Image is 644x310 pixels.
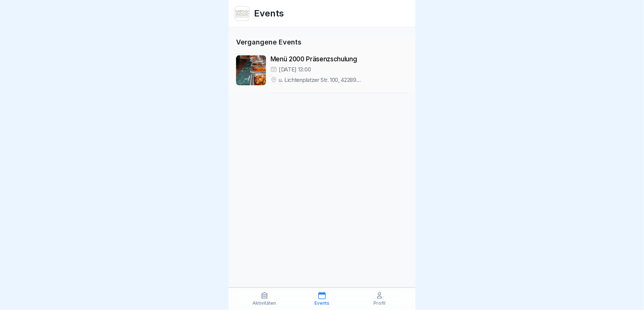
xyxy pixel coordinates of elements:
p: u. Lichtenplatzer Str. 100, 42289 [GEOGRAPHIC_DATA], [GEOGRAPHIC_DATA] [279,76,408,84]
img: v3gslzn6hrr8yse5yrk8o2yg.png [235,6,249,21]
p: Events [315,301,329,306]
p: Vergangene Events [236,37,408,47]
p: Aktivitäten [253,301,276,306]
h1: Events [254,7,284,20]
p: [DATE] 13:00 [279,66,311,73]
a: Menü 2000 Präsenzschulung[DATE] 13:00u. Lichtenplatzer Str. 100, 42289 [GEOGRAPHIC_DATA], [GEOGRA... [236,52,408,93]
p: Menü 2000 Präsenzschulung [270,55,408,63]
p: Profil [374,301,386,306]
